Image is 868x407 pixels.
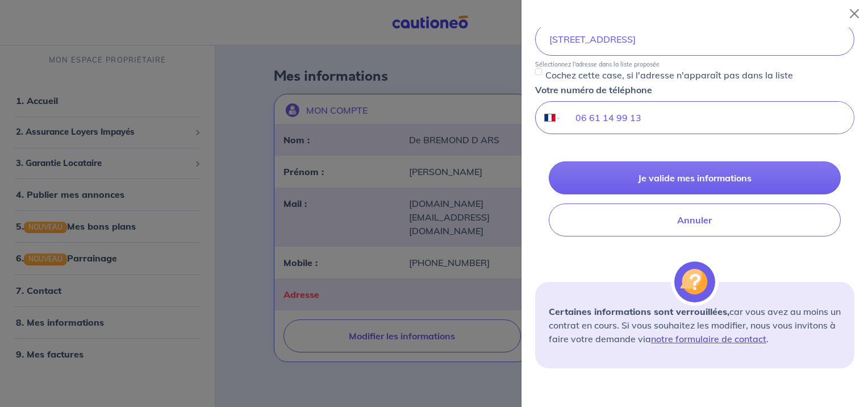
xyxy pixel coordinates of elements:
img: illu_alert_question.svg [674,261,715,302]
button: Close [845,5,863,23]
a: notre formulaire de contact [651,333,766,344]
p: Cochez cette case, si l'adresse n'apparaît pas dans la liste [545,68,793,82]
p: Sélectionnez l'adresse dans la liste proposée [535,60,660,68]
p: car vous avez au moins un contrat en cours. Si vous souhaitez les modifier, nous vous invitons à ... [549,305,841,346]
strong: Certaines informations sont verrouillées, [549,306,729,317]
input: 11 rue de la liberté 75000 Paris [535,23,854,56]
button: Annuler [549,204,841,236]
input: 06 34 34 34 34 [562,102,854,134]
button: Je valide mes informations [549,161,841,194]
p: Votre numéro de téléphone [535,83,652,97]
